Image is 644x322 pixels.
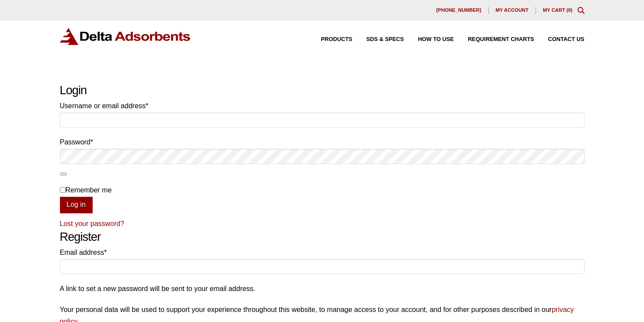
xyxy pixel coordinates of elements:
[568,7,571,13] span: 0
[307,37,352,42] a: Products
[534,37,585,42] a: Contact Us
[60,283,585,295] p: A link to set a new password will be sent to your email address.
[60,136,585,148] label: Password
[404,37,454,42] a: How to Use
[60,247,585,258] label: Email address
[548,37,585,42] span: Contact Us
[60,83,585,98] h2: Login
[429,7,489,14] a: [PHONE_NUMBER]
[496,8,529,13] span: My account
[352,37,404,42] a: SDS & SPECS
[60,230,585,244] h2: Register
[60,220,125,227] a: Lost your password?
[60,100,585,112] label: Username or email address
[489,7,536,14] a: My account
[468,37,534,42] span: Requirement Charts
[578,7,585,14] div: Toggle Modal Content
[60,173,67,175] button: Show password
[366,37,404,42] span: SDS & SPECS
[454,37,534,42] a: Requirement Charts
[543,7,573,13] a: My Cart (0)
[60,28,191,45] img: Delta Adsorbents
[321,37,352,42] span: Products
[60,197,93,213] button: Log in
[418,37,454,42] span: How to Use
[60,187,66,193] input: Remember me
[66,186,112,194] span: Remember me
[436,8,481,13] span: [PHONE_NUMBER]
